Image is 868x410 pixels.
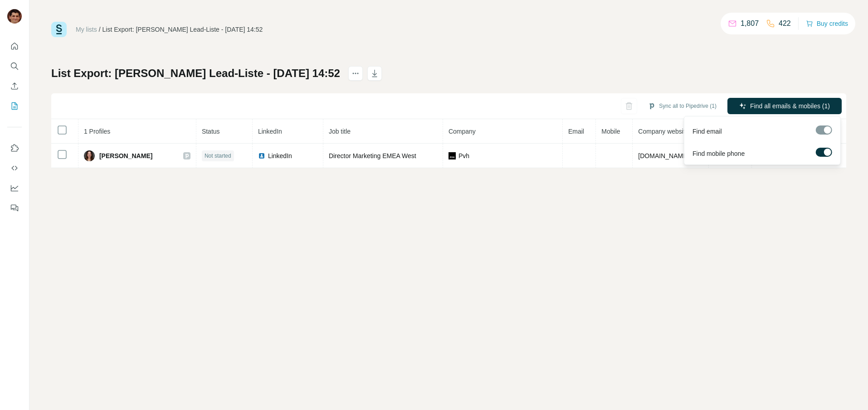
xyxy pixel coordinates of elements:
div: List Export: [PERSON_NAME] Lead-Liste - [DATE] 14:52 [102,25,263,34]
p: 422 [779,18,791,29]
span: Find mobile phone [692,149,745,158]
button: Use Surfe API [7,160,22,176]
p: 1,807 [741,18,759,29]
li: / [99,25,101,34]
span: Job title [329,128,351,135]
span: Find all emails & mobiles (1) [750,101,830,111]
span: Director Marketing EMEA West [329,152,416,159]
span: [DOMAIN_NAME] [638,152,689,159]
button: actions [348,66,363,81]
span: Status [202,128,220,135]
span: Find email [692,127,722,136]
span: Mobile [601,128,620,135]
button: Dashboard [7,180,22,196]
button: Buy credits [806,17,848,30]
span: Not started [205,152,231,160]
button: My lists [7,98,22,114]
button: Use Surfe on LinkedIn [7,140,22,156]
button: Enrich CSV [7,78,22,94]
button: Find all emails & mobiles (1) [727,98,842,114]
button: Sync all to Pipedrive (1) [642,99,723,113]
h1: List Export: [PERSON_NAME] Lead-Liste - [DATE] 14:52 [51,66,340,81]
button: Quick start [7,38,22,54]
img: Avatar [7,9,22,24]
span: 1 Profiles [84,128,110,135]
img: company-logo [449,152,456,159]
span: [PERSON_NAME] [99,151,152,160]
a: My lists [76,26,97,33]
span: LinkedIn [268,151,292,160]
span: Pvh [458,151,469,160]
img: Avatar [84,150,95,161]
span: Company website [638,128,688,135]
button: Feedback [7,200,22,216]
button: Search [7,58,22,74]
span: LinkedIn [258,128,282,135]
img: LinkedIn logo [258,152,265,159]
img: Surfe Logo [51,22,67,37]
span: Email [568,128,584,135]
span: Company [449,128,476,135]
